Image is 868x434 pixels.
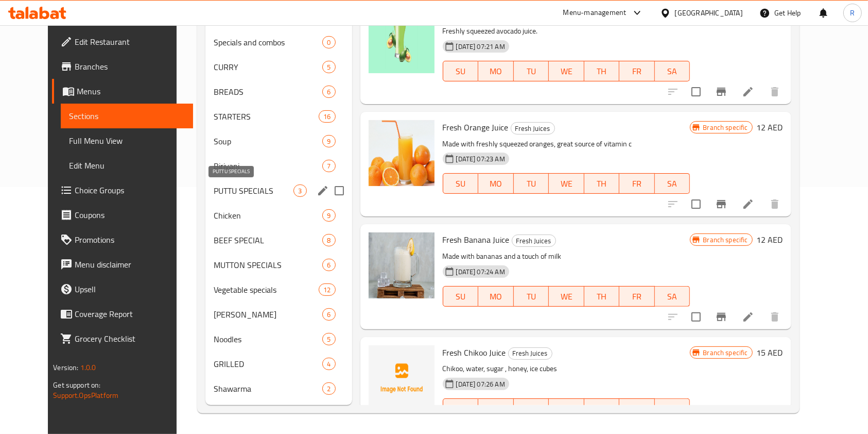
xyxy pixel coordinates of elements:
span: 0 [323,38,335,47]
span: GRILLED [214,358,322,370]
div: BEEF SPECIAL8 [205,228,352,253]
span: Fresh Orange Juice [443,120,509,135]
span: 2 [323,384,335,394]
button: TU [514,173,549,194]
span: 7 [323,161,335,171]
span: Get support on: [53,378,100,392]
span: BREADS [214,86,322,98]
a: Grocery Checklist [52,326,193,351]
span: 9 [323,211,335,221]
span: SA [659,176,686,191]
span: MO [482,176,510,191]
span: Promotions [75,233,185,246]
button: SA [655,398,690,419]
button: Branch-specific-item [709,79,734,104]
span: Coverage Report [75,308,185,320]
span: 6 [323,87,335,97]
span: SU [447,176,474,191]
span: Edit Menu [69,159,185,172]
a: Edit Menu [61,153,193,178]
span: STARTERS [214,110,319,123]
img: FRESH AVACADO JUICE [369,7,435,73]
div: Shawarma [214,382,322,395]
button: WE [549,61,584,81]
div: items [322,358,335,370]
div: items [322,259,335,271]
span: MUTTON SPECIALS [214,259,322,271]
a: Edit menu item [742,311,754,323]
a: Upsell [52,277,193,302]
span: TU [518,289,545,304]
span: MO [482,64,510,79]
a: Choice Groups [52,178,193,203]
span: 3 [294,186,306,196]
span: TH [588,289,616,304]
span: 16 [319,112,335,122]
span: 1.0.0 [80,361,96,374]
span: Branches [75,60,185,73]
span: SU [447,64,474,79]
div: Soup9 [205,129,352,154]
span: [DATE] 07:26 AM [452,379,509,389]
button: WE [549,173,584,194]
span: SU [447,402,474,416]
span: 5 [323,62,335,72]
div: items [322,160,335,172]
div: [GEOGRAPHIC_DATA] [675,7,743,19]
span: SA [659,402,686,416]
span: R [850,7,855,19]
div: items [322,86,335,98]
a: Edit menu item [742,86,754,98]
div: items [322,36,335,48]
span: CURRY [214,61,322,73]
div: items [293,185,306,197]
span: Branch specific [699,235,752,245]
div: items [322,209,335,222]
span: MO [482,402,510,416]
button: TU [514,398,549,419]
div: BEEF SPECIAL [214,234,322,246]
span: [DATE] 07:23 AM [452,154,509,164]
span: SA [659,64,686,79]
span: 8 [323,236,335,245]
button: TU [514,61,549,81]
span: Select to update [685,81,707,103]
span: SA [659,289,686,304]
p: Made with bananas and a touch of milk [443,250,690,263]
span: WE [553,64,580,79]
span: Branch specific [699,348,752,358]
div: Fresh Juices [508,347,552,360]
button: delete [762,192,787,216]
a: Full Menu View [61,128,193,153]
h6: 15 AED [757,345,783,360]
span: 5 [323,335,335,344]
a: Sections [61,104,193,128]
div: items [322,234,335,246]
div: Biriyani7 [205,154,352,178]
button: SA [655,173,690,194]
button: Branch-specific-item [709,305,734,329]
span: TU [518,176,545,191]
span: TH [588,64,616,79]
button: MO [478,173,514,194]
span: Fresh Juices [511,123,554,135]
a: Support.OpsPlatform [53,389,118,402]
span: Version: [53,361,78,374]
span: TU [518,402,545,416]
div: BREADS6 [205,79,352,104]
span: FR [623,176,651,191]
button: SU [443,173,478,194]
img: Fresh Banana Juice [369,232,435,298]
div: Noodles5 [205,327,352,352]
div: PUTTU SPECIALS3edit [205,178,352,203]
span: FR [623,289,651,304]
div: items [322,135,335,147]
div: CURRY5 [205,55,352,79]
div: items [322,333,335,345]
a: Coverage Report [52,302,193,326]
span: Fresh Juices [512,235,555,247]
button: WE [549,398,584,419]
button: FR [619,61,655,81]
